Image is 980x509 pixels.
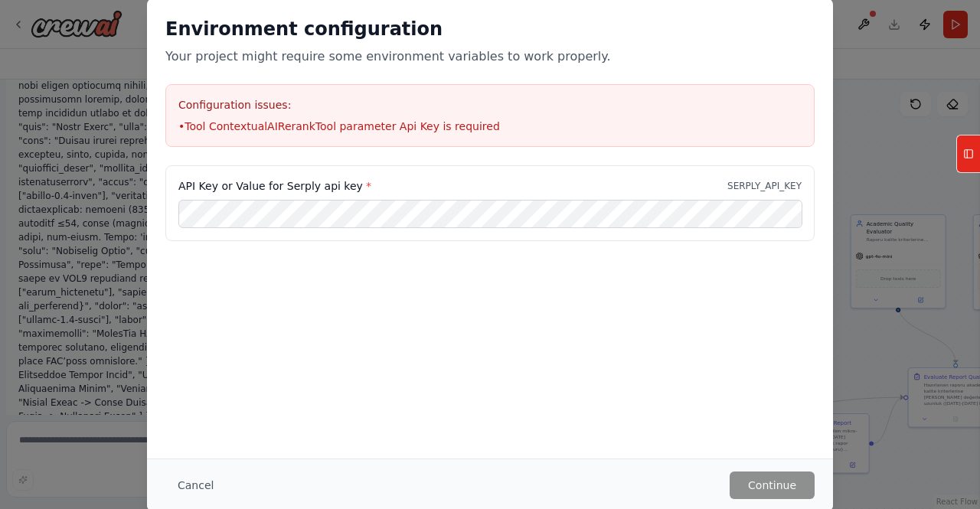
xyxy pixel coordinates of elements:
p: Your project might require some environment variables to work properly. [165,47,815,66]
button: Cancel [165,471,226,499]
h3: Configuration issues: [178,97,802,113]
button: Continue [730,471,815,499]
label: API Key or Value for Serply api key [178,178,371,194]
h2: Environment configuration [165,17,815,41]
p: SERPLY_API_KEY [727,180,802,192]
li: • Tool ContextualAIRerankTool parameter Api Key is required [178,119,802,134]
